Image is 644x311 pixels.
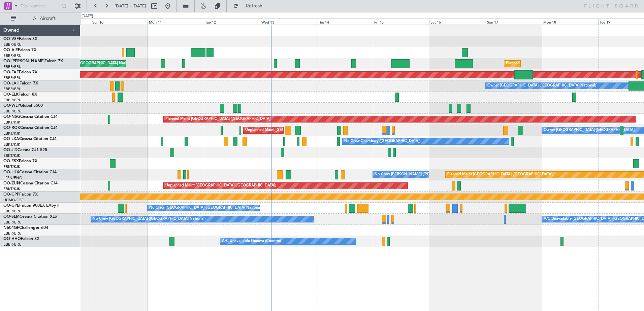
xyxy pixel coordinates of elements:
a: EBBR/BRU [3,98,22,103]
a: OO-ROKCessna Citation CJ4 [3,126,58,130]
a: EBBR/BRU [3,242,22,247]
div: Sat 16 [429,19,485,25]
a: EBKT/KJK [3,131,20,136]
div: No Crew [PERSON_NAME] ([PERSON_NAME]) [375,170,455,180]
a: EBBR/BRU [3,75,22,80]
a: OO-VSFFalcon 8X [3,37,37,41]
div: Owner [GEOGRAPHIC_DATA] ([GEOGRAPHIC_DATA] National) [487,81,596,91]
a: EBBR/BRU [3,87,22,92]
span: OO-LUX [3,170,19,174]
a: EBKT/KJK [3,186,20,192]
div: Tue 12 [204,19,260,25]
span: OO-[PERSON_NAME] [3,59,44,63]
a: OO-WLPGlobal 5500 [3,104,43,108]
a: OO-GPEFalcon 900EX EASy II [3,204,59,208]
a: EBKT/KJK [3,120,20,125]
div: Planned Maint [GEOGRAPHIC_DATA] ([GEOGRAPHIC_DATA]) [447,170,553,180]
a: OO-AIEFalcon 7X [3,48,36,52]
a: EBBR/BRU [3,209,22,214]
div: Mon 11 [148,19,204,25]
a: OO-ELKFalcon 8X [3,93,37,97]
span: OO-VSF [3,37,19,41]
a: EBBR/BRU [3,42,22,47]
a: EBKT/KJK [3,142,20,147]
a: OO-LXACessna Citation CJ4 [3,137,57,141]
span: OO-FAE [3,70,19,74]
span: OO-ROK [3,126,20,130]
a: OO-FAEFalcon 7X [3,70,37,74]
a: EBBR/BRU [3,231,22,236]
div: Owner [GEOGRAPHIC_DATA]-[GEOGRAPHIC_DATA] [544,125,635,135]
a: OO-JIDCessna CJ1 525 [3,148,47,152]
span: OO-WLP [3,104,20,108]
span: OO-AIE [3,48,18,52]
div: Sun 10 [91,19,147,25]
span: OO-LAH [3,81,20,85]
span: OO-GPP [3,193,19,197]
a: OO-GPPFalcon 7X [3,193,38,197]
button: Refresh [230,1,270,11]
a: OO-SLMCessna Citation XLS [3,215,57,219]
a: EBBR/BRU [3,53,22,58]
div: Thu 14 [317,19,373,25]
span: Refresh [240,4,268,8]
div: No Crew [GEOGRAPHIC_DATA] ([GEOGRAPHIC_DATA] National) [149,203,262,213]
a: EBKT/KJK [3,153,20,158]
span: N604GF [3,226,19,230]
div: Planned Maint [GEOGRAPHIC_DATA] ([GEOGRAPHIC_DATA]) [165,114,271,124]
a: UUMO/OSF [3,198,24,203]
a: EBBR/BRU [3,64,22,69]
span: OO-ELK [3,93,19,97]
div: Wed 13 [260,19,316,25]
a: OO-LAHFalcon 7X [3,81,38,85]
a: OO-NSGCessna Citation CJ4 [3,115,58,119]
span: OO-GPE [3,204,19,208]
div: Mon 18 [542,19,598,25]
span: OO-FSX [3,159,19,163]
span: OO-ZUN [3,181,20,185]
a: LFSN/ENC [3,175,22,180]
div: [DATE] [82,13,93,19]
div: No Crew Chambery ([GEOGRAPHIC_DATA]) [344,136,420,146]
a: EBBR/BRU [3,220,22,225]
a: N604GFChallenger 604 [3,226,48,230]
span: OO-NSG [3,115,20,119]
span: [DATE] - [DATE] [115,3,146,9]
span: OO-SLM [3,215,20,219]
div: A/C Unavailable Geneva (Cointrin) [222,236,281,246]
span: OO-JID [3,148,18,152]
div: Planned Maint [GEOGRAPHIC_DATA] ([GEOGRAPHIC_DATA] National) [506,59,628,69]
div: Fri 15 [373,19,429,25]
a: EBKT/KJK [3,164,20,169]
a: OO-HHOFalcon 8X [3,237,39,241]
a: OO-FSXFalcon 7X [3,159,37,163]
span: OO-HHO [3,237,21,241]
div: No Crew [GEOGRAPHIC_DATA] ([GEOGRAPHIC_DATA] National) [93,214,205,224]
span: OO-LXA [3,137,19,141]
div: Unplanned Maint [GEOGRAPHIC_DATA]-[GEOGRAPHIC_DATA] [245,125,354,135]
button: All Aircraft [7,13,73,24]
input: Trip Number [21,1,59,11]
a: OO-[PERSON_NAME]Falcon 7X [3,59,63,63]
a: EBBR/BRU [3,109,22,114]
div: Sun 17 [486,19,542,25]
div: Unplanned Maint [GEOGRAPHIC_DATA] ([GEOGRAPHIC_DATA]) [165,181,276,191]
a: OO-LUXCessna Citation CJ4 [3,170,57,174]
a: OO-ZUNCessna Citation CJ4 [3,181,58,185]
span: All Aircraft [18,16,71,21]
